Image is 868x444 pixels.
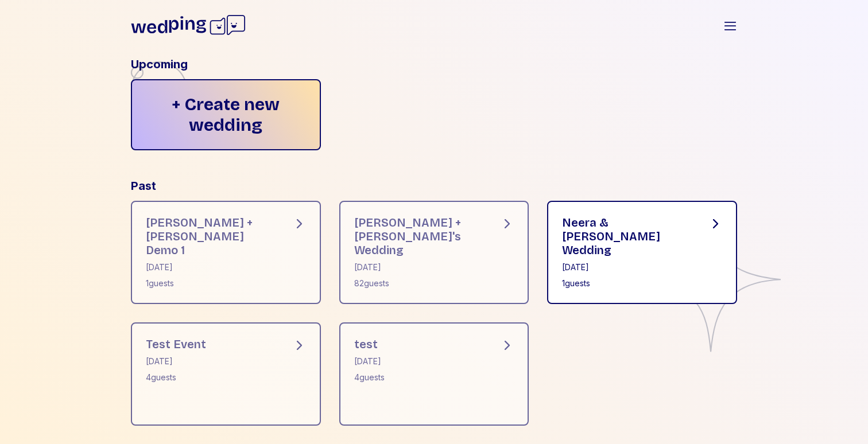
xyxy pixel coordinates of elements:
[354,216,482,257] div: [PERSON_NAME] + [PERSON_NAME]'s Wedding
[146,372,206,383] div: 4 guests
[562,262,690,273] div: [DATE]
[146,262,274,273] div: [DATE]
[131,178,737,194] div: Past
[146,337,206,351] div: Test Event
[146,216,274,257] div: [PERSON_NAME] + [PERSON_NAME] Demo 1
[562,216,690,257] div: Neera & [PERSON_NAME] Wedding
[354,337,385,351] div: test
[146,356,206,367] div: [DATE]
[131,56,737,72] div: Upcoming
[562,278,690,289] div: 1 guests
[354,278,482,289] div: 82 guests
[146,278,274,289] div: 1 guests
[131,79,321,150] div: + Create new wedding
[354,262,482,273] div: [DATE]
[354,372,385,383] div: 4 guests
[354,356,385,367] div: [DATE]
